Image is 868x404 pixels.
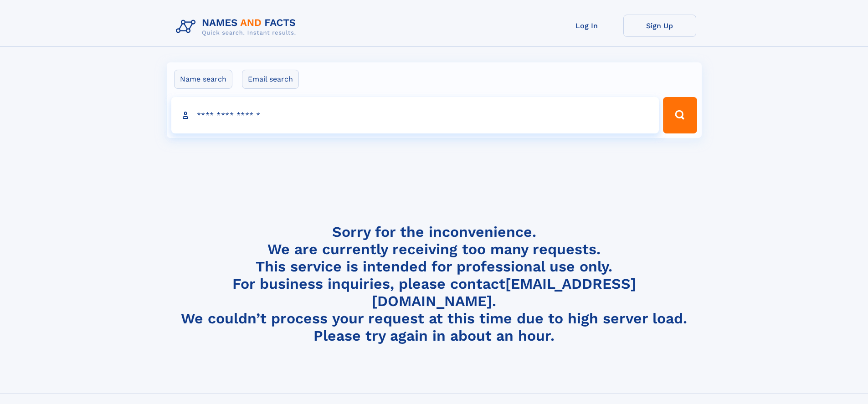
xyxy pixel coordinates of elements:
[172,15,303,39] img: Logo Names and Facts
[623,15,696,37] a: Sign Up
[663,97,697,133] button: Search Button
[174,70,232,89] label: Name search
[372,275,636,310] a: [EMAIL_ADDRESS][DOMAIN_NAME]
[550,15,623,37] a: Log In
[171,97,659,133] input: search input
[242,70,299,89] label: Email search
[172,223,696,345] h4: Sorry for the inconvenience. We are currently receiving too many requests. This service is intend...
